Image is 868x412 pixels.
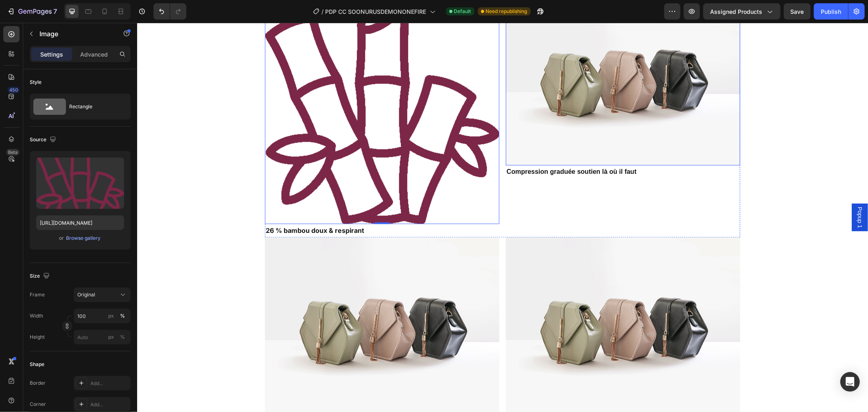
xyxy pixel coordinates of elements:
div: Corner [30,401,46,408]
button: 7 [3,3,61,20]
div: Open Intercom Messenger [840,372,860,392]
span: Save [791,8,804,15]
input: px% [74,330,131,344]
input: https://example.com/image.jpg [36,215,124,230]
button: Save [784,3,811,20]
div: Rectangle [69,97,119,116]
img: preview-image [36,158,124,209]
img: image_demo.jpg [369,215,603,390]
button: px [118,332,127,342]
button: % [106,332,116,342]
span: or [59,233,64,243]
button: px [118,311,127,321]
span: / [322,7,324,16]
button: Browse gallery [66,234,101,242]
p: Compression graduée soutien là où il faut [370,143,602,155]
div: % [120,312,125,320]
p: Image [39,29,109,39]
button: Assigned Products [703,3,781,20]
div: px [108,333,114,341]
div: Border [30,379,46,387]
div: Size [30,271,51,282]
p: 26 % bambou doux & respirant [129,202,361,214]
div: % [120,333,125,341]
button: Original [74,287,131,302]
iframe: Design area [137,23,868,412]
div: Style [30,79,42,86]
div: Undo/Redo [153,3,186,20]
button: % [106,311,116,321]
label: Width [30,312,43,320]
p: Advanced [80,50,108,59]
div: px [108,312,114,320]
div: Shape [30,361,44,368]
span: Assigned Products [710,7,762,16]
p: 7 [53,7,57,16]
span: Popup 1 [719,184,727,205]
div: Beta [6,149,20,156]
span: Original [77,291,95,298]
button: Publish [814,3,848,20]
span: Need republishing [486,8,527,15]
div: Add... [90,401,129,408]
p: Settings [40,50,63,59]
label: Frame [30,291,45,298]
div: Browse gallery [66,234,101,242]
div: 450 [8,87,20,93]
span: PDP CC SOONURUSDEMONONEFIRE [326,7,426,16]
input: px% [74,309,131,323]
span: Default [454,8,471,15]
div: Source [30,134,58,145]
label: Height [30,333,45,341]
div: Publish [821,7,841,16]
div: Add... [90,380,129,387]
img: image_demo.jpg [128,215,362,390]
